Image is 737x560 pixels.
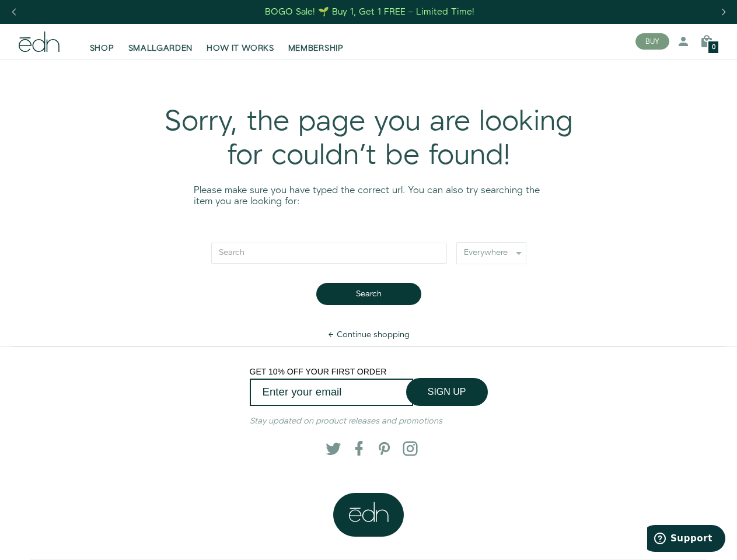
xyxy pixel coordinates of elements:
a: SMALLGARDEN [121,29,200,54]
span: GET 10% OFF YOUR FIRST ORDER [250,367,387,376]
a: SHOP [83,29,121,54]
button: BUY [635,33,669,50]
em: Stay updated on product releases and promotions [250,415,442,427]
span: SHOP [90,43,114,54]
span: HOW IT WORKS [207,43,274,54]
a: Continue shopping [318,324,419,346]
a: MEMBERSHIP [281,29,351,54]
span: SMALLGARDEN [128,43,193,54]
div: BOGO Sale! 🌱 Buy 1, Get 1 FREE – Limited Time! [265,6,474,18]
button: SIGN UP [406,378,488,406]
span: 0 [712,44,715,51]
span: Continue shopping [337,329,410,341]
span: MEMBERSHIP [288,43,344,54]
p: Please make sure you have typed the correct url. You can also try searching the item you are look... [194,185,544,207]
div: Sorry, the page you are looking for couldn't be found! [159,106,579,173]
input: Enter your email [250,379,413,406]
input: Search [211,243,447,264]
iframe: Opens a widget where you can find more information [647,525,725,554]
a: HOW IT WORKS [200,29,281,54]
button: Search [316,283,421,305]
a: BOGO Sale! 🌱 Buy 1, Get 1 FREE – Limited Time! [264,3,476,21]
